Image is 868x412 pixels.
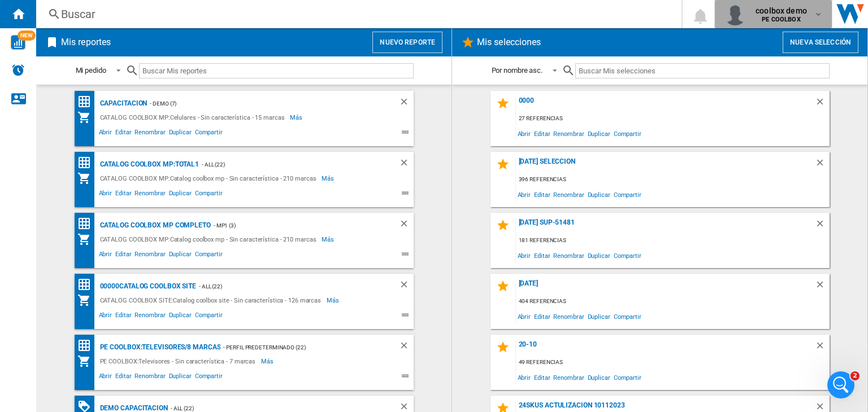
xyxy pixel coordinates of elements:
div: CATALOG COOLBOX MP:Catalog coolbox mp - Sin característica - 210 marcas [97,233,322,246]
span: Renombrar [552,370,585,385]
span: Más [322,172,336,185]
div: 396 referencias [516,173,830,187]
span: Más [261,354,275,368]
div: [DATE] [516,279,815,295]
div: Borrar [399,279,414,293]
span: Compartir [612,126,643,141]
span: Duplicar [586,309,612,324]
span: Compartir [612,370,643,385]
div: 49 referencias [516,356,830,370]
div: Borrar [815,340,830,356]
span: Renombrar [552,187,585,202]
div: Buscar [61,6,652,22]
span: Editar [114,188,133,201]
span: Editar [532,309,552,324]
div: Borrar [399,340,414,354]
span: Abrir [516,126,533,141]
div: PE COOLBOX:Televisores - Sin característica - 7 marcas [97,354,262,368]
span: Duplicar [167,127,193,141]
span: Editar [114,310,133,323]
div: - ALL (22) [196,279,376,293]
span: Compartir [193,310,224,323]
b: PE COOLBOX [762,16,800,23]
div: Mi colección [77,293,97,307]
span: Duplicar [167,310,193,323]
span: Renombrar [552,248,585,263]
span: Duplicar [586,126,612,141]
span: Editar [114,127,133,141]
button: Nueva selección [783,32,858,53]
div: CATALOG COOLBOX MP:Celulares - Sin característica - 15 marcas [97,111,290,124]
div: CATALOG COOLBOX MP COMPLETO [97,218,211,233]
div: CATALOG COOLBOX SITE:Catalog coolbox site - Sin característica - 126 marcas [97,293,327,307]
span: Abrir [516,309,533,324]
span: 2 [850,371,860,380]
input: Buscar Mis reportes [139,63,414,78]
div: CATALOG COOLBOX MP:Catalog coolbox mp - Sin característica - 210 marcas [97,172,322,185]
img: wise-card.svg [11,35,25,50]
div: Capacitacion [97,97,147,111]
div: - MP1 (3) [211,218,376,233]
div: PE COOLBOX:Televisores/8 marcas [97,340,221,354]
span: Duplicar [586,370,612,385]
span: Más [327,293,341,307]
div: Borrar [815,279,830,295]
input: Buscar Mis selecciones [575,63,829,78]
div: [DATE] SUP-51481 [516,218,815,234]
div: Borrar [399,97,414,111]
span: Renombrar [133,249,167,262]
span: Abrir [97,371,114,384]
h2: Mis reportes [59,32,113,53]
span: Compartir [612,187,643,202]
span: Renombrar [133,188,167,201]
div: Matriz de precios [77,156,97,170]
span: Abrir [516,187,533,202]
span: Compartir [193,188,224,201]
div: Matriz de precios [77,95,97,109]
div: CATALOG COOLBOX MP:TOTAL1 [97,157,199,172]
div: - Perfil predeterminado (22) [220,340,376,354]
span: Duplicar [167,188,193,201]
div: Matriz de precios [77,217,97,231]
div: 404 referencias [516,295,830,309]
h2: Mis selecciones [475,32,544,53]
span: Abrir [97,188,114,201]
div: [DATE] SELECCION [516,157,815,173]
iframe: Intercom live chat [827,371,854,398]
span: Editar [532,370,552,385]
div: 0000 [516,97,815,112]
span: Más [322,233,336,246]
span: coolbox demo [756,5,807,16]
div: 27 referencias [516,112,830,126]
span: Compartir [193,127,224,141]
span: Compartir [193,371,224,384]
div: 181 referencias [516,234,830,248]
div: Mi colección [77,233,97,246]
span: Duplicar [586,248,612,263]
span: Renombrar [133,127,167,141]
div: 20-10 [516,340,815,356]
div: Por nombre asc. [492,66,543,74]
div: Matriz de precios [77,278,97,292]
span: Editar [532,248,552,263]
span: Duplicar [167,371,193,384]
span: Editar [114,371,133,384]
span: Renombrar [552,126,585,141]
div: Mi pedido [76,66,106,74]
div: - ALL (22) [199,157,376,172]
span: Abrir [97,127,114,141]
span: Abrir [97,249,114,262]
span: Compartir [612,309,643,324]
span: Abrir [516,370,533,385]
span: Abrir [516,248,533,263]
div: Borrar [815,218,830,234]
span: Duplicar [167,249,193,262]
span: Más [290,111,304,124]
div: 00000CATALOG COOLBOX SITE [97,279,197,293]
span: NEW [18,30,36,41]
span: Renombrar [133,371,167,384]
img: alerts-logo.svg [11,63,25,77]
div: Borrar [399,218,414,233]
span: Duplicar [586,187,612,202]
span: Editar [532,126,552,141]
